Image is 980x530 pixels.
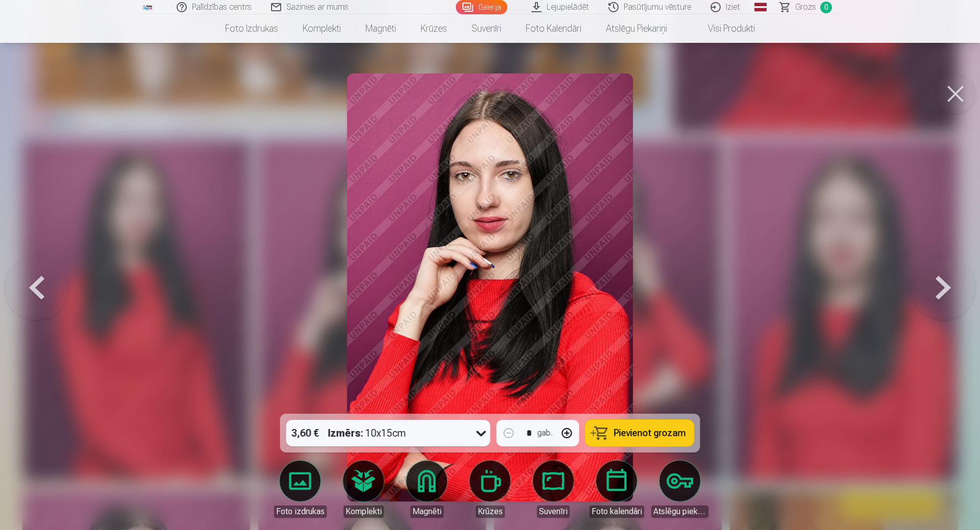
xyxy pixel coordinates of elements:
div: Krūzes [476,506,505,518]
div: Foto kalendāri [590,506,644,518]
a: Atslēgu piekariņi [651,461,708,518]
a: Krūzes [408,14,459,43]
img: /fa1 [142,4,153,10]
a: Foto izdrukas [213,14,290,43]
div: Magnēti [410,506,444,518]
span: 0 [820,2,832,13]
div: 10x15cm [328,420,406,446]
a: Komplekti [335,461,392,518]
a: Suvenīri [525,461,582,518]
a: Foto kalendāri [513,14,594,43]
div: 3,60 € [286,420,324,446]
strong: Izmērs : [328,426,363,440]
div: Komplekti [344,506,384,518]
a: Magnēti [353,14,408,43]
a: Suvenīri [459,14,513,43]
a: Komplekti [290,14,353,43]
span: Grozs [795,1,816,13]
a: Visi produkti [679,14,767,43]
a: Foto izdrukas [272,461,329,518]
a: Magnēti [398,461,455,518]
div: Atslēgu piekariņi [651,506,708,518]
button: Pievienot grozam [585,420,694,446]
div: gab. [537,427,553,439]
a: Foto kalendāri [588,461,645,518]
a: Krūzes [461,461,519,518]
div: Suvenīri [537,506,570,518]
span: Pievienot grozam [614,428,686,438]
a: Atslēgu piekariņi [594,14,679,43]
div: Foto izdrukas [274,506,327,518]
